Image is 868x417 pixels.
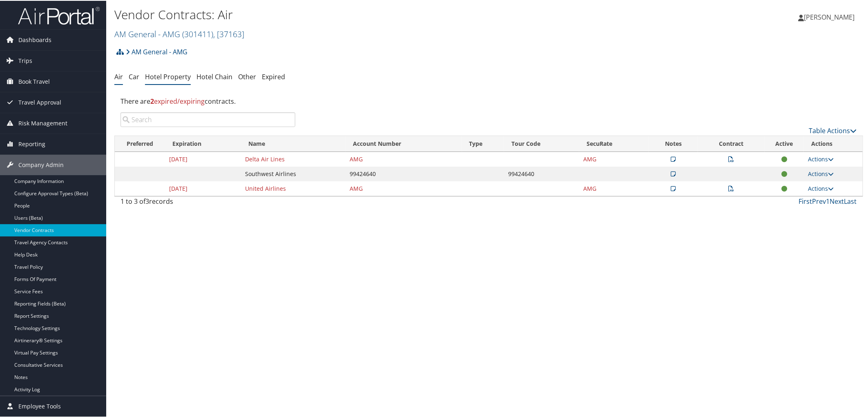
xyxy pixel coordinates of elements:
a: 1 [826,196,830,205]
a: AM General - AMG [114,28,244,39]
a: [PERSON_NAME] [799,4,863,29]
td: [DATE] [165,181,241,195]
td: AMG [346,181,462,195]
span: Trips [18,50,32,70]
th: Tour Code: activate to sort column ascending [504,135,579,151]
span: Book Travel [18,71,50,91]
span: ( 301411 ) [182,28,213,39]
th: Expiration: activate to sort column ascending [165,135,241,151]
a: Hotel Chain [196,71,232,80]
td: Southwest Airlines [241,166,346,181]
a: Expired [262,71,285,80]
span: expired/expiring [150,96,205,105]
span: Employee Tools [18,395,61,416]
th: Name: activate to sort column ascending [241,135,346,151]
span: Reporting [18,133,45,154]
td: Delta Air Lines [241,151,346,166]
a: Actions [808,169,834,177]
a: Actions [808,154,834,162]
a: AM General - AMG [126,43,187,59]
th: Notes: activate to sort column ascending [649,135,698,151]
th: Actions [804,135,863,151]
td: 99424640 [346,166,462,181]
a: Prev [812,196,826,205]
input: Search [120,111,295,126]
a: Hotel Property [145,71,191,80]
span: [PERSON_NAME] [804,12,855,21]
span: , [ 37163 ] [213,28,244,39]
td: [DATE] [165,151,241,166]
span: Travel Approval [18,91,61,112]
span: Dashboards [18,29,51,49]
td: 99424640 [504,166,579,181]
div: There are contracts. [114,89,863,111]
th: Account Number: activate to sort column ascending [346,135,462,151]
strong: 2 [150,96,154,105]
span: Company Admin [18,154,64,174]
th: Active: activate to sort column ascending [765,135,804,151]
a: Actions [808,184,834,192]
div: 1 to 3 of records [120,196,295,210]
td: AMG [579,181,649,195]
a: Air [114,71,123,80]
span: 3 [145,196,149,205]
h1: Vendor Contracts: Air [114,5,614,22]
th: Preferred: activate to sort column ascending [115,135,165,151]
a: First [799,196,812,205]
img: airportal-logo.png [18,5,100,25]
a: Table Actions [809,125,857,134]
a: Car [129,71,139,80]
th: SecuRate: activate to sort column ascending [579,135,649,151]
a: Last [844,196,857,205]
td: AMG [579,151,649,166]
td: United Airlines [241,181,346,195]
a: Other [238,71,256,80]
a: Next [830,196,844,205]
td: AMG [346,151,462,166]
span: Risk Management [18,112,67,133]
th: Contract: activate to sort column ascending [698,135,765,151]
th: Type: activate to sort column ascending [462,135,504,151]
